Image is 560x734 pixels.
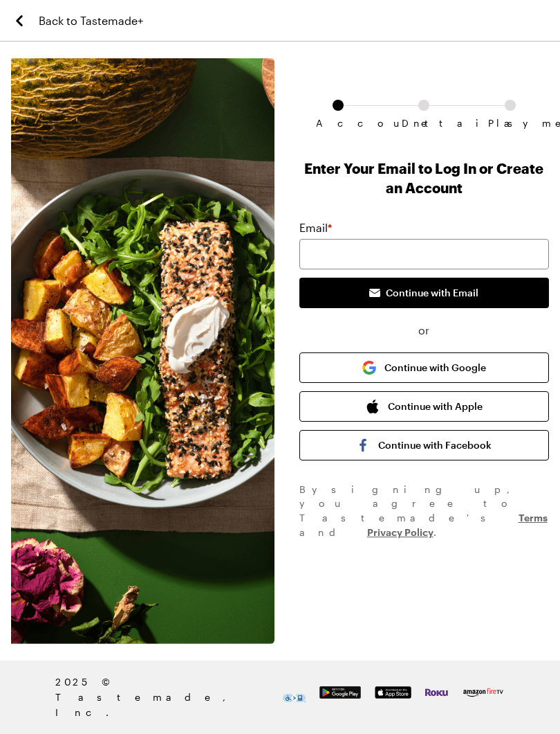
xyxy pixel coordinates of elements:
[299,278,549,308] button: Continue with Email
[39,12,143,29] span: Back to Tastemade+
[375,686,411,699] img: App Store
[299,483,549,539] div: By signing up , you agree to Tastemade's and .
[386,286,478,300] span: Continue with Email
[299,352,549,383] button: Continue with Google
[319,686,361,708] a: Google Play
[283,694,306,702] img: This icon serves as a link to download the Level Access assistive technology app for individuals ...
[425,686,448,708] a: Roku
[425,686,448,699] img: Roku
[488,118,532,129] span: Payment
[299,220,332,236] label: Email
[319,686,361,699] img: Google Play
[375,686,411,708] a: App Store
[283,690,306,705] a: This icon serves as a link to download the Level Access assistive technology app for individuals ...
[367,525,433,538] a: Privacy Policy
[519,510,548,523] a: Terms
[316,118,360,129] span: Account
[55,674,283,720] span: 2025 © Tastemade, Inc.
[462,686,505,708] a: Amazon Fire TV
[299,159,549,197] h1: Enter Your Email to Log In or Create an Account
[299,391,549,422] button: Continue with Apple
[462,686,505,699] img: Amazon Fire TV
[299,322,549,339] span: or
[299,430,549,460] button: Continue with Facebook
[299,100,549,118] ol: Subscription checkout form navigation
[402,118,446,129] span: Details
